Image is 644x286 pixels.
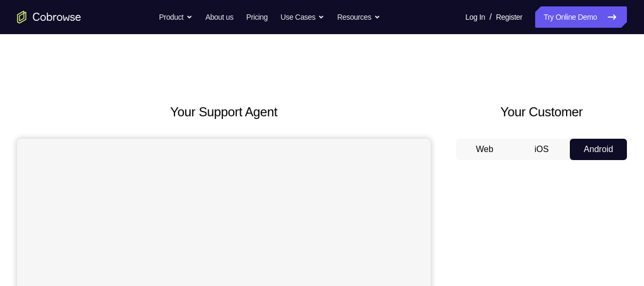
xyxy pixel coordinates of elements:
button: Android [570,139,627,160]
button: Use Cases [281,6,324,28]
button: iOS [513,139,570,160]
button: Product [159,6,193,28]
button: Resources [337,6,380,28]
span: / [489,11,491,23]
h2: Your Customer [456,102,627,122]
a: Register [496,6,522,28]
button: Web [456,139,513,160]
a: Try Online Demo [535,6,627,28]
a: Pricing [246,6,267,28]
a: Log In [465,6,485,28]
h2: Your Support Agent [17,102,431,122]
a: Go to the home page [17,11,81,23]
a: About us [205,6,233,28]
